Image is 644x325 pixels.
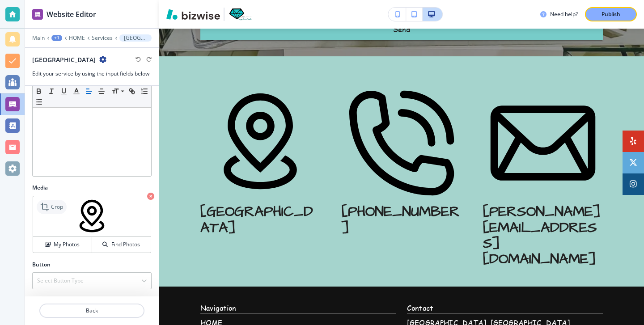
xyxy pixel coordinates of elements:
[585,7,637,21] button: Publish
[228,8,252,21] img: Your Logo
[200,83,320,203] img: icon
[32,9,43,20] img: editor icon
[623,131,644,152] a: Social media link to yelp account
[407,303,603,313] p: Contact
[32,195,152,253] div: CropMy PhotosFind Photos
[37,200,67,214] div: Crop
[51,35,62,41] button: +1
[200,303,396,313] p: Navigation
[92,237,151,253] button: Find Photos
[342,202,460,237] strong: [PHONE_NUMBER]
[47,9,96,20] h2: Website Editor
[200,204,320,235] p: [GEOGRAPHIC_DATA]
[51,203,63,211] p: Crop
[124,35,147,41] p: [GEOGRAPHIC_DATA]
[37,277,84,285] h4: Select Button Type
[483,83,603,203] img: icon
[32,184,152,192] h2: Media
[550,10,578,18] h3: Need help?
[32,55,96,64] h2: [GEOGRAPHIC_DATA]
[92,35,113,41] button: Services
[483,202,601,269] a: [PERSON_NAME][EMAIL_ADDRESS][DOMAIN_NAME]
[166,9,220,20] img: Bizwise Logo
[119,34,152,42] button: [GEOGRAPHIC_DATA]
[111,241,140,249] h4: Find Photos
[342,83,462,203] img: icon
[54,241,80,249] h4: My Photos
[39,304,144,318] button: Back
[69,35,85,41] button: HOME
[200,19,603,40] button: Send
[623,152,644,173] a: Social media link to twitter account
[33,237,92,253] button: My Photos
[40,307,144,315] p: Back
[32,35,45,41] button: Main
[32,261,51,269] h2: Button
[623,173,644,195] a: Social media link to instagram account
[32,70,152,78] h3: Edit your service by using the input fields below
[602,10,620,18] p: Publish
